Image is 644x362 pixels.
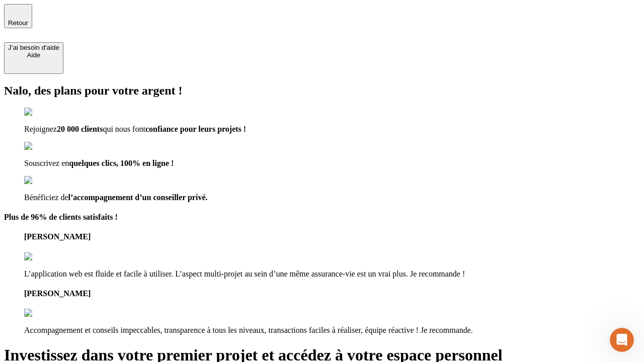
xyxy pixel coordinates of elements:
span: l’accompagnement d’un conseiller privé. [68,193,208,202]
p: Accompagnement et conseils impeccables, transparence à tous les niveaux, transactions faciles à r... [24,326,640,335]
span: confiance pour leurs projets ! [145,125,246,133]
button: Retour [4,4,32,28]
div: J’ai besoin d'aide [8,44,59,51]
h4: Plus de 96% de clients satisfaits ! [4,213,640,222]
div: Aide [8,51,59,59]
p: L’application web est fluide et facile à utiliser. L’aspect multi-projet au sein d’une même assur... [24,269,640,279]
span: Rejoignez [24,125,57,133]
span: Bénéficiez de [24,193,68,202]
span: qui nous font [103,125,145,133]
span: Souscrivez en [24,159,69,167]
img: checkmark [24,176,67,185]
img: checkmark [24,142,67,151]
h4: [PERSON_NAME] [24,289,640,298]
span: Retour [8,19,28,27]
img: checkmark [24,108,67,117]
h2: Nalo, des plans pour votre argent ! [4,84,640,98]
iframe: Intercom live chat [610,328,634,352]
span: 20 000 clients [57,125,103,133]
img: reviews stars [24,252,74,261]
span: quelques clics, 100% en ligne ! [69,159,174,167]
h4: [PERSON_NAME] [24,232,640,241]
img: reviews stars [24,309,74,318]
button: J’ai besoin d'aideAide [4,42,63,74]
